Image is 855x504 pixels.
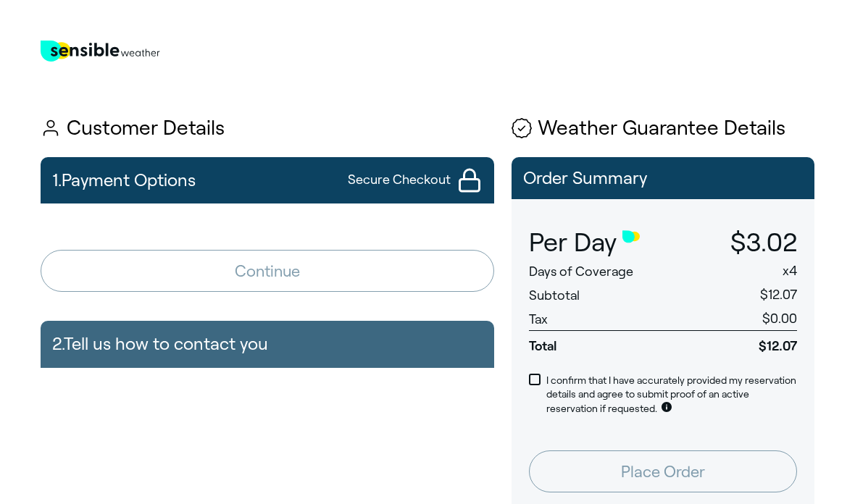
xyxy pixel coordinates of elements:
[512,117,814,140] h1: Weather Guarantee Details
[730,228,797,256] span: $3.02
[41,117,494,140] h1: Customer Details
[783,264,797,278] span: x 4
[348,171,451,189] span: Secure Checkout
[41,157,494,203] button: 1.Payment OptionsSecure Checkout
[760,287,797,302] span: $12.07
[529,450,797,492] button: Place Order
[529,312,548,327] span: Tax
[41,250,494,292] button: Continue
[529,330,694,355] span: Total
[695,330,797,355] span: $12.07
[529,228,617,257] span: Per Day
[523,169,803,188] p: Order Summary
[52,163,196,198] h2: 1. Payment Options
[529,288,580,303] span: Subtotal
[762,311,797,326] span: $0.00
[529,264,633,279] span: Days of Coverage
[546,374,797,416] p: I confirm that I have accurately provided my reservation details and agree to submit proof of an ...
